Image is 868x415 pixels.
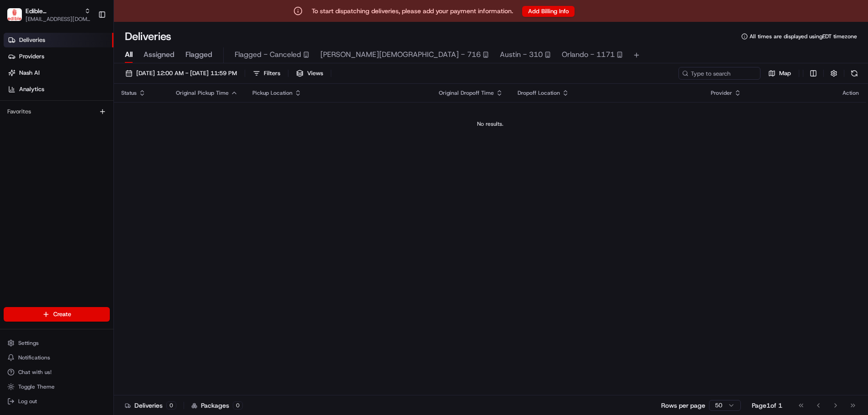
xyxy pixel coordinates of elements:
[842,89,859,97] div: Action
[26,6,81,15] button: Edible Arrangements - [DATE] POC
[518,89,560,97] span: Dropoff Location
[320,49,481,60] span: [PERSON_NAME][DEMOGRAPHIC_DATA] - 716
[711,89,732,97] span: Provider
[185,49,212,60] span: Flagged
[26,15,91,23] button: [EMAIL_ADDRESS][DOMAIN_NAME]
[522,5,575,17] a: Add Billing Info
[4,380,110,393] button: Toggle Theme
[18,383,55,390] span: Toggle Theme
[4,307,110,322] button: Create
[18,398,37,405] span: Log out
[249,67,284,80] button: Filters
[191,401,243,410] div: Packages
[18,354,50,361] span: Notifications
[53,310,71,318] span: Create
[4,4,94,26] button: Edible Arrangements - Mother's Day POCEdible Arrangements - [DATE] POC[EMAIL_ADDRESS][DOMAIN_NAME]
[522,6,575,17] button: Add Billing Info
[121,67,241,80] button: [DATE] 12:00 AM - [DATE] 11:59 PM
[136,69,237,77] span: [DATE] 12:00 AM - [DATE] 11:59 PM
[848,67,861,80] button: Refresh
[4,366,110,379] button: Chat with us!
[125,49,133,60] span: All
[678,67,760,80] input: Type to search
[661,401,705,410] p: Rows per page
[125,401,176,410] div: Deliveries
[4,49,113,64] a: Providers
[752,401,782,410] div: Page 1 of 1
[4,104,110,119] div: Favorites
[233,401,243,410] div: 0
[764,67,795,80] button: Map
[19,52,44,61] span: Providers
[7,8,22,20] img: Edible Arrangements - Mother's Day POC
[4,337,110,349] button: Settings
[121,89,137,97] span: Status
[252,89,293,97] span: Pickup Location
[562,49,615,60] span: Orlando - 1171
[264,69,280,77] span: Filters
[19,85,44,93] span: Analytics
[307,69,323,77] span: Views
[500,49,543,60] span: Austin - 310
[125,29,171,44] h1: Deliveries
[235,49,301,60] span: Flagged - Canceled
[4,351,110,364] button: Notifications
[4,395,110,408] button: Log out
[18,339,39,347] span: Settings
[144,49,175,60] span: Assigned
[118,120,863,128] div: No results.
[176,89,229,97] span: Original Pickup Time
[750,33,857,40] span: All times are displayed using EDT timezone
[312,6,513,15] p: To start dispatching deliveries, please add your payment information.
[19,69,40,77] span: Nash AI
[4,82,113,97] a: Analytics
[292,67,327,80] button: Views
[18,369,51,376] span: Chat with us!
[4,66,113,80] a: Nash AI
[19,36,45,44] span: Deliveries
[439,89,494,97] span: Original Dropoff Time
[4,33,113,47] a: Deliveries
[779,69,791,77] span: Map
[166,401,176,410] div: 0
